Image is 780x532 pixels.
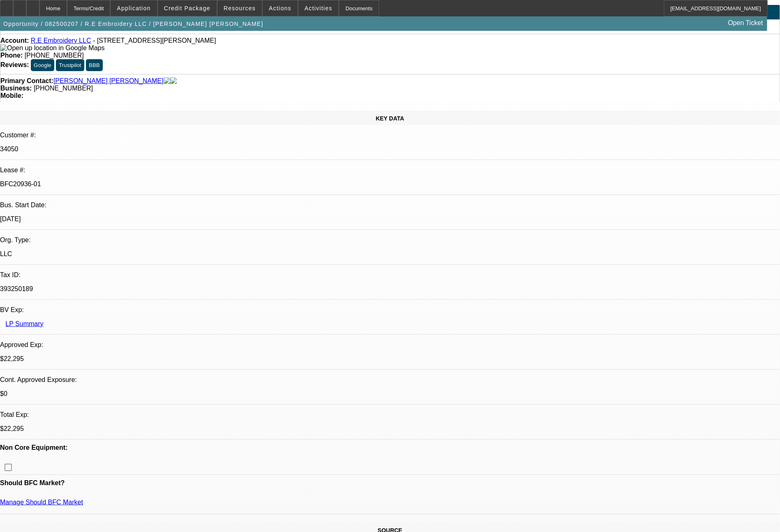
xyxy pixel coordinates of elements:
[117,5,150,12] span: Application
[218,0,262,16] button: Resources
[299,0,339,16] button: Activities
[5,320,43,327] a: LP Summary
[53,77,164,85] a: [PERSON_NAME] [PERSON_NAME]
[0,52,23,59] strong: Phone:
[725,16,766,30] a: Open Ticket
[164,77,170,85] img: facebook-icon.png
[86,59,103,71] button: BBB
[0,44,104,52] img: Open up location in Google Maps
[0,61,29,68] strong: Reviews:
[111,0,157,16] button: Application
[158,0,217,16] button: Credit Package
[93,37,216,44] span: - [STREET_ADDRESS][PERSON_NAME]
[376,115,404,122] span: KEY DATA
[34,85,93,92] span: [PHONE_NUMBER]
[31,59,54,71] button: Google
[0,77,53,85] strong: Primary Contact:
[3,21,264,27] span: Opportunity / 082500207 / R.E Embroidery LLC / [PERSON_NAME] [PERSON_NAME]
[25,52,84,59] span: [PHONE_NUMBER]
[305,5,333,12] span: Activities
[170,77,177,85] img: linkedin-icon.png
[56,59,84,71] button: Trustpilot
[31,37,91,44] a: R.E Embroidery LLC
[0,37,29,44] strong: Account:
[263,0,298,16] button: Actions
[0,44,104,51] a: View Google Maps
[0,92,23,99] strong: Mobile:
[164,5,211,12] span: Credit Package
[0,85,32,92] strong: Business:
[269,5,292,12] span: Actions
[224,5,256,12] span: Resources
